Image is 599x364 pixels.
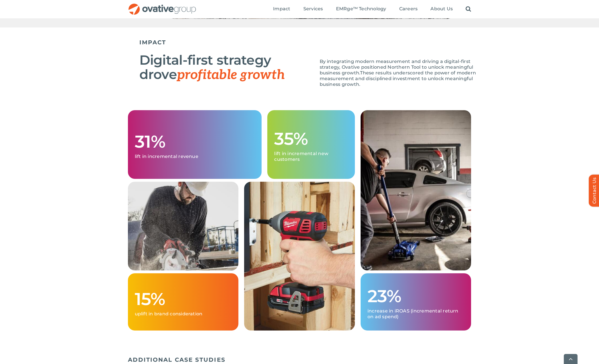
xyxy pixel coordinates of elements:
[273,6,290,12] a: Impact
[274,130,348,148] h1: 35%
[320,59,473,76] span: By integrating modern measurement and driving a digital-first strategy, Ovative positioned Northe...
[361,110,471,270] img: SnapInsta.to_476146090_1729347977611953_2689295295851258136_n
[430,6,453,12] a: About Us
[466,6,471,12] a: Search
[244,182,355,331] img: SnapInsta.to_501005732_18502869745035929_1720570671886567900_n
[139,53,311,82] h2: Digital-first strategy drove
[177,67,285,83] span: profitable growth
[139,39,483,46] h5: IMPACT
[128,182,239,270] img: SnapInsta.to_523929116_18514413409035929_3104021607421190434_n
[399,6,418,12] a: Careers
[135,132,255,151] h1: 31%
[367,287,464,305] h1: 23%
[336,6,386,12] a: EMRge™ Technology
[135,290,232,308] h1: 15%
[320,70,476,87] span: These results underscored the power of modern measurement and disciplined investment to unlock me...
[135,154,255,159] p: lift in incremental revenue
[128,356,471,363] h5: ADDITIONAL CASE STUDIES
[367,308,464,320] p: increase in iROAS (incremental return on ad spend)
[303,6,323,12] a: Services
[128,3,197,8] a: OG_Full_horizontal_RGB
[135,311,232,317] p: uplift in brand consideration
[274,151,348,162] p: lift in incremental new customers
